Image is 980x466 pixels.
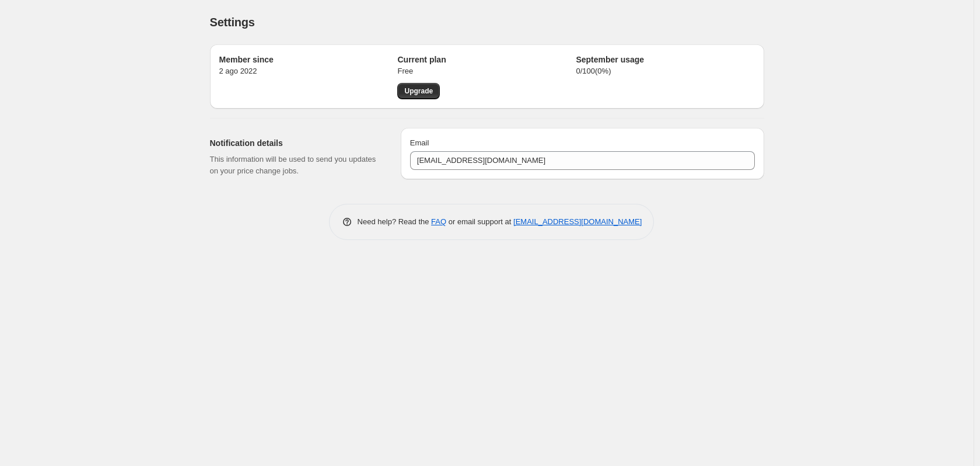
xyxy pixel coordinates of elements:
[219,54,398,65] h2: Member since
[358,217,432,226] span: Need help? Read the
[576,54,754,65] h2: September usage
[210,16,255,29] span: Settings
[576,65,754,77] p: 0 / 100 ( 0 %)
[446,217,513,226] span: or email support at
[404,86,433,96] span: Upgrade
[431,217,446,226] a: FAQ
[219,65,398,77] p: 2 ago 2022
[410,138,429,147] span: Email
[397,83,440,99] a: Upgrade
[210,154,382,177] p: This information will be used to send you updates on your price change jobs.
[397,65,576,77] p: Free
[210,137,382,149] h2: Notification details
[397,54,576,65] h2: Current plan
[513,217,642,226] a: [EMAIL_ADDRESS][DOMAIN_NAME]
